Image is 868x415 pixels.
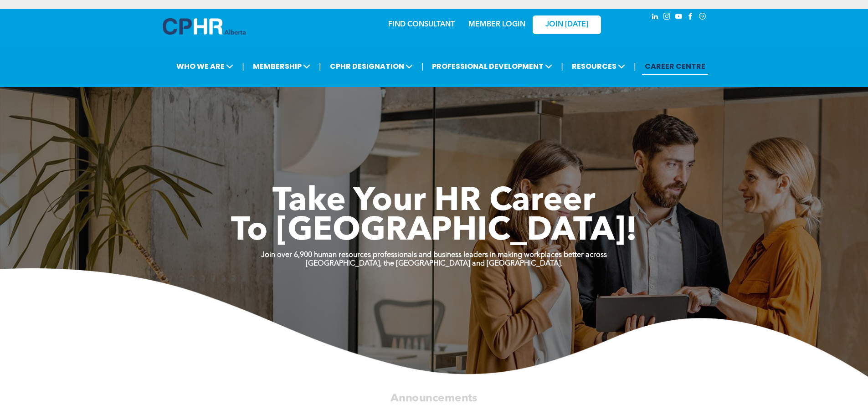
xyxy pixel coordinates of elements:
li: | [634,57,636,76]
span: WHO WE ARE [174,58,236,75]
li: | [319,57,321,76]
li: | [561,57,563,76]
a: CAREER CENTRE [642,58,708,75]
strong: Join over 6,900 human resources professionals and business leaders in making workplaces better ac... [261,251,607,259]
a: youtube [674,11,684,24]
a: MEMBER LOGIN [468,21,525,28]
li: | [242,57,244,76]
span: Take Your HR Career [272,185,596,218]
span: RESOURCES [569,58,628,75]
li: | [421,57,424,76]
span: PROFESSIONAL DEVELOPMENT [429,58,555,75]
span: MEMBERSHIP [250,58,313,75]
strong: [GEOGRAPHIC_DATA], the [GEOGRAPHIC_DATA] and [GEOGRAPHIC_DATA]. [306,260,563,267]
span: To [GEOGRAPHIC_DATA]! [231,215,637,248]
a: instagram [662,11,672,24]
a: JOIN [DATE] [533,15,601,34]
img: A blue and white logo for cp alberta [163,18,246,35]
span: Announcements [390,393,477,404]
a: linkedin [650,11,660,24]
a: FIND CONSULTANT [388,21,455,28]
span: JOIN [DATE] [545,20,588,29]
a: facebook [686,11,696,24]
span: CPHR DESIGNATION [327,58,416,75]
a: Social network [698,11,708,24]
